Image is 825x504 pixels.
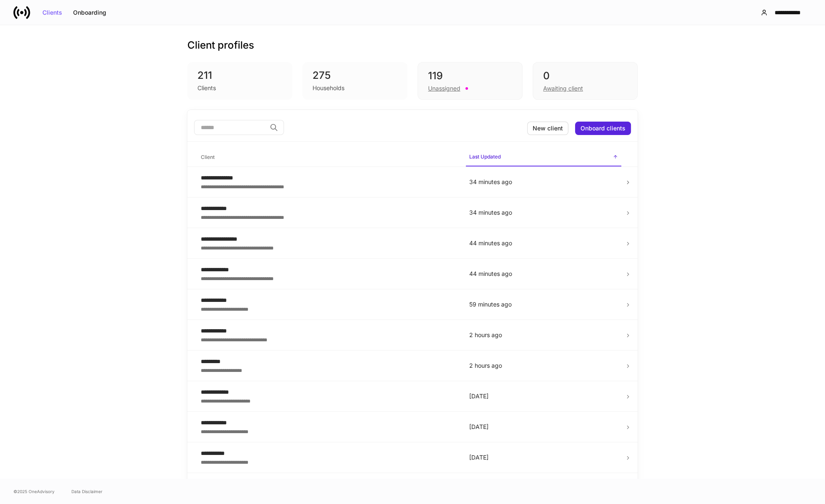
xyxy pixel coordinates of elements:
div: 275 [313,69,397,82]
button: New client [527,122,568,135]
p: 44 minutes ago [469,239,618,247]
h6: Client [201,153,215,161]
div: Unassigned [428,84,460,93]
p: 44 minutes ago [469,270,618,278]
p: [DATE] [469,453,618,462]
h6: Last Updated [469,153,501,161]
div: New client [533,125,563,131]
p: 59 minutes ago [469,300,618,309]
div: Awaiting client [543,84,583,93]
div: 119 [428,69,512,83]
p: 34 minutes ago [469,178,618,186]
p: [DATE] [469,423,618,431]
div: Clients [42,10,62,16]
div: Onboard clients [581,125,625,131]
span: Client [197,149,459,166]
div: Households [313,84,344,92]
a: Data Disclaimer [71,488,102,495]
span: Last Updated [466,148,621,166]
p: [DATE] [469,392,618,400]
div: 0 [543,69,627,83]
button: Clients [37,6,68,19]
h3: Client profiles [187,39,254,52]
button: Onboarding [68,6,112,19]
p: 2 hours ago [469,331,618,339]
div: 211 [197,69,282,82]
div: 0Awaiting client [533,62,638,100]
button: Onboard clients [575,122,631,135]
div: Onboarding [73,10,106,16]
div: 119Unassigned [418,62,523,100]
p: 2 hours ago [469,361,618,370]
div: Clients [197,84,216,92]
span: © 2025 OneAdvisory [13,488,55,495]
p: 34 minutes ago [469,208,618,217]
